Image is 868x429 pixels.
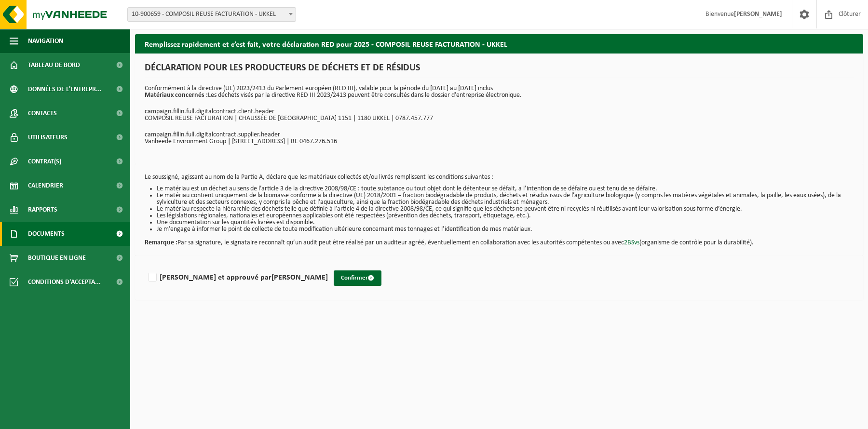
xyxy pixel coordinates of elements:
span: Contacts [28,101,57,125]
strong: Remarque : [145,239,177,246]
h1: DÉCLARATION POUR LES PRODUCTEURS DE DÉCHETS ET DE RÉSIDUS [145,63,854,78]
p: campaign.fillin.full.digitalcontract.supplier.header [145,132,854,138]
span: Boutique en ligne [28,246,86,270]
span: Contrat(s) [28,149,61,174]
span: Données de l'entrepr... [28,77,102,101]
p: COMPOSIL REUSE FACTURATION | CHAUSSÉE DE [GEOGRAPHIC_DATA] 1151 | 1180 UKKEL | 0787.457.777 [145,115,854,122]
span: Utilisateurs [28,125,68,149]
span: Documents [28,222,65,246]
span: Conditions d'accepta... [28,270,101,294]
strong: [PERSON_NAME] [271,274,328,282]
li: Le matériau contient uniquement de la biomasse conforme à la directive (UE) 2018/2001 – fraction ... [157,192,854,206]
p: Le soussigné, agissant au nom de la Partie A, déclare que les matériaux collectés et/ou livrés re... [145,174,854,181]
h2: Remplissez rapidement et c’est fait, votre déclaration RED pour 2025 - COMPOSIL REUSE FACTURATION... [135,34,863,53]
p: campaign.fillin.full.digitalcontract.client.header [145,108,854,115]
span: Rapports [28,198,57,222]
li: Je m’engage à informer le point de collecte de toute modification ultérieure concernant mes tonna... [157,226,854,233]
span: 10-900659 - COMPOSIL REUSE FACTURATION - UKKEL [128,8,296,21]
span: 10-900659 - COMPOSIL REUSE FACTURATION - UKKEL [127,7,296,22]
li: Le matériau est un déchet au sens de l’article 3 de la directive 2008/98/CE : toute substance ou ... [157,186,854,192]
button: Confirmer [334,270,381,286]
p: Par sa signature, le signataire reconnaît qu’un audit peut être réalisé par un auditeur agréé, év... [145,233,854,246]
li: Les législations régionales, nationales et européennes applicables ont été respectées (prévention... [157,213,854,219]
label: [PERSON_NAME] et approuvé par [146,270,328,285]
span: Calendrier [28,174,63,198]
li: Le matériau respecte la hiérarchie des déchets telle que définie à l’article 4 de la directive 20... [157,206,854,213]
p: Vanheede Environment Group | [STREET_ADDRESS] | BE 0467.276.516 [145,138,854,145]
span: Tableau de bord [28,53,80,77]
li: Une documentation sur les quantités livrées est disponible. [157,219,854,226]
a: 2BSvs [624,239,639,246]
strong: Matériaux concernés : [145,92,208,99]
strong: [PERSON_NAME] [734,11,782,18]
span: Navigation [28,29,63,53]
p: Conformément à la directive (UE) 2023/2413 du Parlement européen (RED III), valable pour la pério... [145,85,854,99]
